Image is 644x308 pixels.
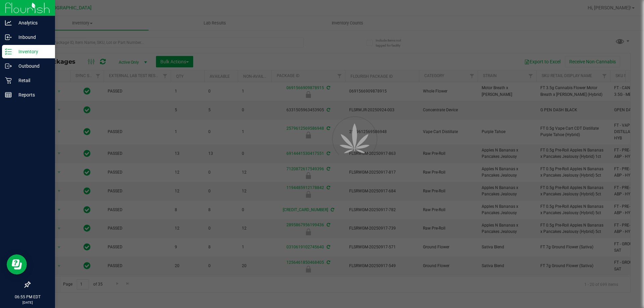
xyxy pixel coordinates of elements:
inline-svg: Inbound [5,34,12,41]
p: 06:55 PM EDT [3,294,52,300]
p: Reports [12,91,52,99]
p: Inventory [12,48,52,56]
p: Analytics [12,19,52,27]
inline-svg: Outbound [5,63,12,69]
iframe: Resource center [7,254,27,274]
p: [DATE] [3,300,52,305]
p: Outbound [12,62,52,70]
inline-svg: Analytics [5,19,12,26]
inline-svg: Inventory [5,48,12,55]
inline-svg: Reports [5,91,12,98]
p: Inbound [12,33,52,41]
p: Retail [12,76,52,84]
inline-svg: Retail [5,77,12,84]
